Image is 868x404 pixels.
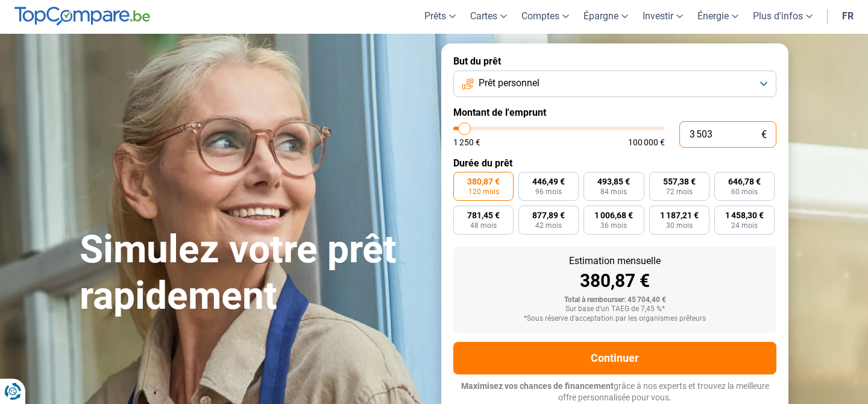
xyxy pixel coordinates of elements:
[666,222,693,229] span: 30 mois
[600,188,627,195] span: 84 mois
[461,381,614,391] span: Maximisez vos chances de financement
[532,211,565,219] span: 877,89 €
[80,227,427,320] h1: Simulez votre prêt rapidement
[731,222,758,229] span: 24 mois
[468,188,499,195] span: 120 mois
[463,296,767,305] div: Total à rembourser: 45 704,40 €
[600,222,627,229] span: 36 mois
[761,130,767,140] span: €
[453,138,480,147] span: 1 250 €
[463,315,767,323] div: *Sous réserve d'acceptation par les organismes prêteurs
[453,71,776,97] button: Prêt personnel
[666,188,693,195] span: 72 mois
[597,177,630,186] span: 493,85 €
[532,177,565,186] span: 446,49 €
[594,211,633,219] span: 1 006,68 €
[660,211,699,219] span: 1 187,21 €
[463,305,767,314] div: Sur base d'un TAEG de 7,45 %*
[663,177,696,186] span: 557,38 €
[535,222,562,229] span: 42 mois
[463,256,767,266] div: Estimation mensuelle
[725,211,764,219] span: 1 458,30 €
[728,177,761,186] span: 646,78 €
[535,188,562,195] span: 96 mois
[467,177,500,186] span: 380,87 €
[463,272,767,290] div: 380,87 €
[453,107,776,118] label: Montant de l'emprunt
[453,55,776,67] label: But du prêt
[453,342,776,374] button: Continuer
[467,211,500,219] span: 781,45 €
[453,380,776,404] p: grâce à nos experts et trouvez la meilleure offre personnalisée pour vous.
[731,188,758,195] span: 60 mois
[470,222,497,229] span: 48 mois
[479,77,539,90] span: Prêt personnel
[14,7,150,26] img: TopCompare
[628,138,665,147] span: 100 000 €
[453,157,776,169] label: Durée du prêt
